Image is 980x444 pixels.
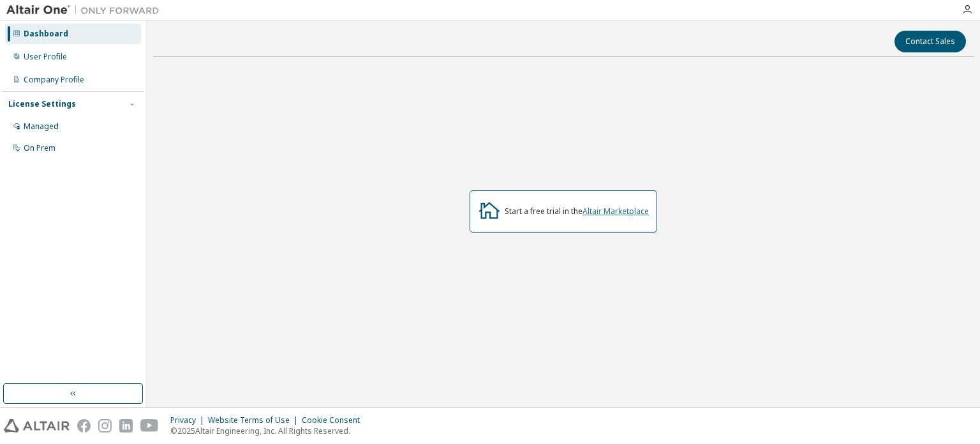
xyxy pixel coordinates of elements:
[24,121,59,132] div: Managed
[895,31,966,52] button: Contact Sales
[140,419,159,433] img: youtube.svg
[77,419,91,433] img: facebook.svg
[119,419,133,433] img: linkedin.svg
[505,206,649,217] div: Start a free trial in the
[4,419,70,433] img: altair_logo.svg
[24,29,68,39] div: Dashboard
[170,425,367,436] p: © 2025 Altair Engineering, Inc. All Rights Reserved.
[98,419,112,433] img: instagram.svg
[583,206,649,217] a: Altair Marketplace
[208,415,302,425] div: Website Terms of Use
[6,4,166,17] img: Altair One
[24,75,84,85] div: Company Profile
[170,415,208,425] div: Privacy
[302,415,367,425] div: Cookie Consent
[8,99,76,109] div: License Settings
[24,143,56,153] div: On Prem
[24,52,67,62] div: User Profile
